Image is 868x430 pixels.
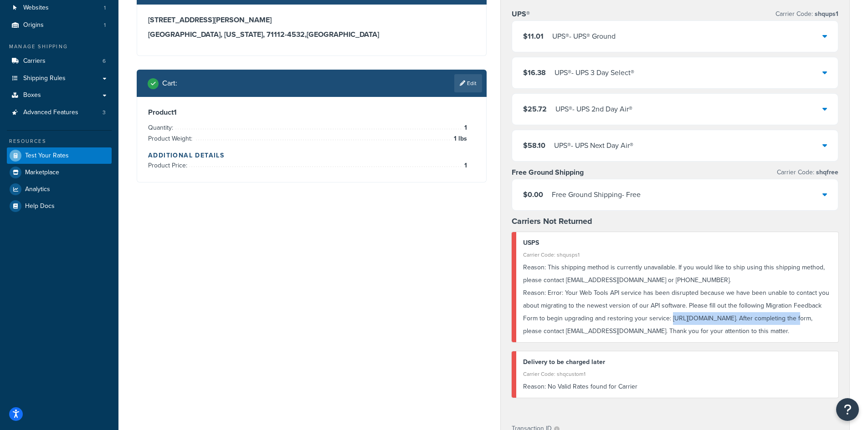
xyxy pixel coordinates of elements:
a: Carriers6 [7,53,112,70]
span: Shipping Rules [23,75,66,82]
li: Advanced Features [7,104,112,121]
span: Advanced Features [23,109,78,116]
button: Open Resource Center [836,398,859,421]
span: Websites [23,4,49,12]
span: Test Your Rates [25,152,69,160]
a: Analytics [7,181,112,197]
span: Reason: [523,288,546,298]
a: Advanced Features3 [7,104,112,121]
h4: Additional Details [148,151,475,160]
span: Product Price: [148,161,190,170]
span: $11.01 [523,31,544,41]
a: Shipping Rules [7,70,112,87]
a: Marketplace [7,164,112,181]
li: Origins [7,17,112,34]
div: Carrier Code: shqusps1 [523,248,832,261]
h3: [STREET_ADDRESS][PERSON_NAME] [148,15,475,25]
span: Origins [23,21,44,29]
div: UPS® - UPS Next Day Air® [554,139,633,152]
a: Boxes [7,87,112,104]
h2: Cart : [162,79,177,87]
div: UPS® - UPS 3 Day Select® [555,66,634,79]
span: Help Docs [25,202,55,210]
p: Carrier Code: [776,8,838,20]
span: $0.00 [523,189,543,200]
span: shqfree [814,167,838,177]
span: 1 [104,21,106,29]
div: This shipping method is currently unavailable. If you would like to ship using this shipping meth... [523,261,832,287]
h3: Free Ground Shipping [512,168,584,177]
div: Resources [7,137,112,145]
div: No Valid Rates found for Carrier [523,380,832,393]
div: Free Ground Shipping - Free [552,188,641,201]
span: Reason: [523,382,546,391]
span: 1 [462,160,467,171]
div: Manage Shipping [7,43,112,51]
div: USPS [523,237,832,249]
span: $25.72 [523,104,547,114]
span: $16.38 [523,67,546,78]
div: Delivery to be charged later [523,356,832,369]
span: Quantity: [148,123,175,132]
span: 1 [462,122,467,133]
a: Edit [454,74,482,92]
span: Marketplace [25,169,59,177]
div: UPS® - UPS 2nd Day Air® [555,103,632,116]
span: Boxes [23,91,41,99]
span: Carriers [23,57,46,65]
strong: Carriers Not Returned [512,215,592,227]
span: shqups1 [813,9,838,19]
span: 3 [103,109,106,116]
a: Help Docs [7,198,112,214]
h3: Product 1 [148,108,475,117]
span: Reason: [523,263,546,272]
span: 1 [104,4,106,12]
a: Origins1 [7,17,112,34]
p: Carrier Code: [777,166,838,179]
span: Analytics [25,186,50,193]
h3: [GEOGRAPHIC_DATA], [US_STATE], 71112-4532 , [GEOGRAPHIC_DATA] [148,30,475,39]
span: 1 lbs [452,133,467,144]
span: 6 [103,57,106,65]
a: Test Your Rates [7,147,112,164]
h3: UPS® [512,10,530,19]
span: Product Weight: [148,134,195,143]
div: UPS® - UPS® Ground [552,30,616,43]
div: Error: Your Web Tools API service has been disrupted because we have been unable to contact you a... [523,287,832,338]
li: Carriers [7,53,112,70]
span: $58.10 [523,140,545,151]
div: Carrier Code: shqcustom1 [523,368,832,380]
